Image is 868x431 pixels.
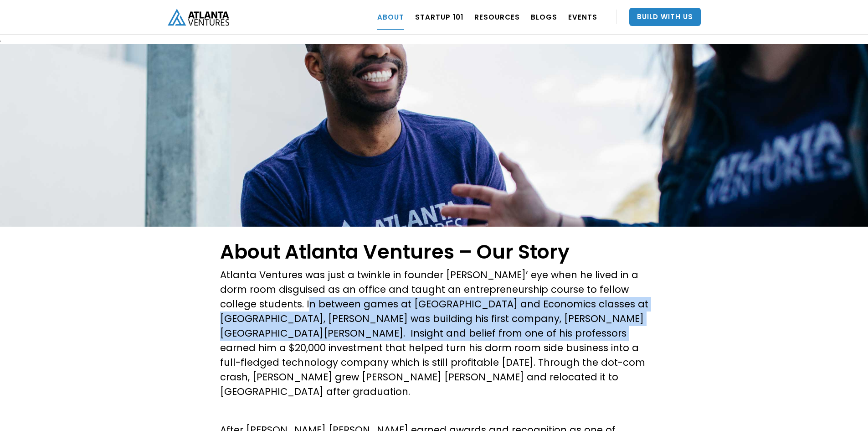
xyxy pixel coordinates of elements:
a: Build With Us [629,8,701,26]
a: EVENTS [568,4,597,30]
h1: About Atlanta Ventures – Our Story [220,240,648,263]
a: BLOGS [531,4,557,30]
a: Startup 101 [415,4,463,30]
p: Atlanta Ventures was just a twinkle in founder [PERSON_NAME]’ eye when he lived in a dorm room di... [220,268,648,399]
a: ABOUT [377,4,404,30]
a: RESOURCES [474,4,520,30]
